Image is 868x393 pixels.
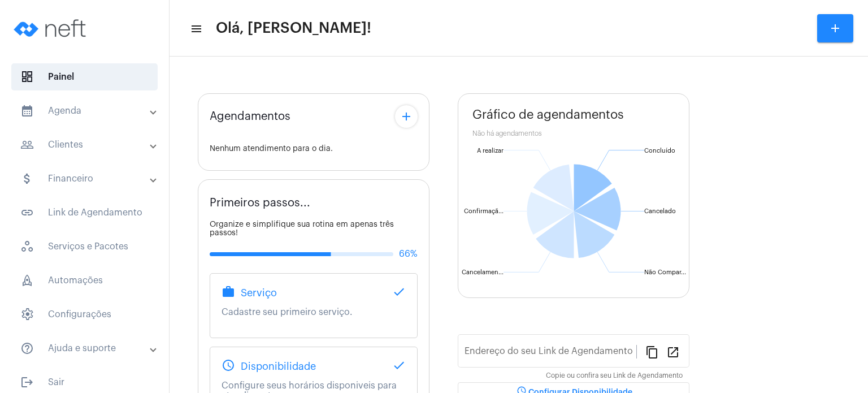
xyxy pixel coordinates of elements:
mat-icon: sidenav icon [20,342,34,355]
mat-icon: sidenav icon [20,172,34,185]
text: Cancelamen... [462,269,504,275]
mat-icon: content_copy [645,345,659,359]
span: sidenav icon [20,274,34,287]
mat-icon: sidenav icon [20,375,34,389]
span: Organize e simplifique sua rotina em apenas três passos! [210,221,394,237]
span: sidenav icon [20,70,34,84]
mat-icon: done [392,285,406,299]
mat-icon: add [828,21,842,35]
span: Disponibilidade [241,361,316,372]
span: Automações [11,267,158,294]
mat-icon: sidenav icon [190,22,201,36]
span: Serviços e Pacotes [11,233,158,260]
mat-panel-title: Ajuda e suporte [20,342,151,355]
text: Confirmaçã... [464,208,504,215]
span: Link de Agendamento [11,199,158,226]
span: Painel [11,63,158,90]
mat-icon: work [222,285,235,299]
mat-icon: sidenav icon [20,206,34,219]
text: Cancelado [644,208,676,214]
mat-icon: add [400,110,413,123]
mat-expansion-panel-header: sidenav iconAgenda [7,97,169,124]
span: Primeiros passos... [210,197,310,209]
mat-panel-title: Financeiro [20,172,151,185]
mat-expansion-panel-header: sidenav iconAjuda e suporte [7,335,169,362]
span: sidenav icon [20,308,34,321]
span: Gráfico de agendamentos [472,108,624,122]
span: Serviço [241,287,277,299]
span: sidenav icon [20,240,34,253]
span: Agendamentos [210,110,290,123]
p: Cadastre seu primeiro serviço. [222,307,406,317]
mat-expansion-panel-header: sidenav iconFinanceiro [7,165,169,192]
mat-icon: schedule [222,359,235,372]
input: Link [465,348,636,359]
text: Não Compar... [644,269,686,275]
text: Concluído [644,148,675,154]
mat-hint: Copie ou confira seu Link de Agendamento [546,372,683,380]
mat-panel-title: Clientes [20,138,151,152]
mat-icon: open_in_new [666,345,680,359]
mat-panel-title: Agenda [20,104,151,118]
mat-icon: done [392,359,406,372]
mat-icon: sidenav icon [20,104,34,118]
mat-icon: sidenav icon [20,138,34,152]
span: 66% [399,249,418,259]
div: Nenhum atendimento para o dia. [210,145,418,153]
text: A realizar [477,148,504,154]
span: Configurações [11,301,158,328]
span: Olá, [PERSON_NAME]! [216,19,371,37]
mat-expansion-panel-header: sidenav iconClientes [7,131,169,158]
img: logo-neft-novo-2.png [9,6,94,51]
